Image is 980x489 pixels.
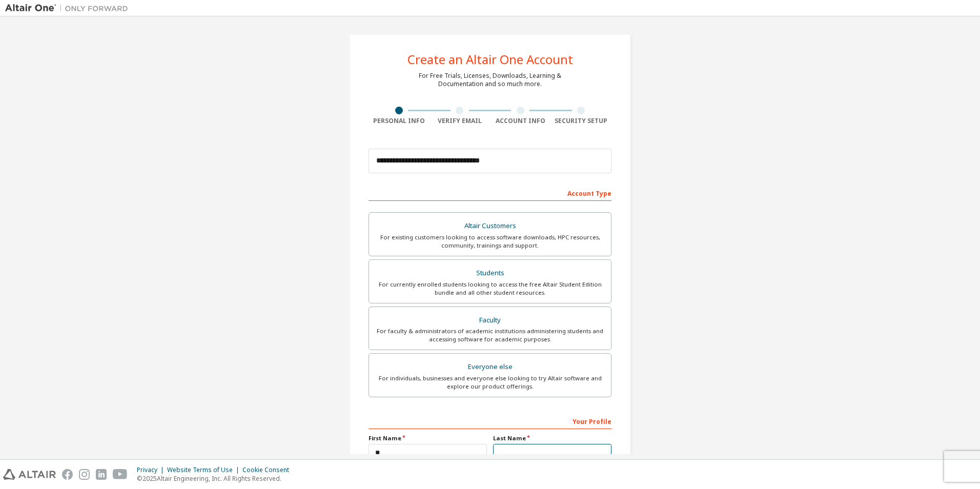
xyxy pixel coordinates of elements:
div: Security Setup [551,117,612,125]
div: Privacy [137,466,167,474]
div: Cookie Consent [242,466,295,474]
img: facebook.svg [62,469,73,480]
img: altair_logo.svg [3,469,56,480]
div: Faculty [375,313,605,328]
div: For Free Trials, Licenses, Downloads, Learning & Documentation and so much more. [419,72,561,88]
div: Everyone else [375,360,605,374]
div: Account Info [490,117,551,125]
div: Create an Altair One Account [407,53,573,66]
div: For existing customers looking to access software downloads, HPC resources, community, trainings ... [375,233,605,250]
img: Altair One [5,3,133,13]
div: For currently enrolled students looking to access the free Altair Student Edition bundle and all ... [375,280,605,297]
div: Students [375,266,605,280]
div: Verify Email [430,117,491,125]
img: linkedin.svg [96,469,107,480]
p: © 2025 Altair Engineering, Inc. All Rights Reserved. [137,474,295,483]
div: For individuals, businesses and everyone else looking to try Altair software and explore our prod... [375,374,605,391]
img: youtube.svg [113,469,128,480]
label: Last Name [493,434,611,442]
div: Website Terms of Use [167,466,242,474]
div: Personal Info [369,117,430,125]
div: Altair Customers [375,219,605,233]
label: First Name [369,434,487,442]
div: Account Type [369,185,611,201]
div: For faculty & administrators of academic institutions administering students and accessing softwa... [375,327,605,343]
div: Your Profile [369,413,611,429]
img: instagram.svg [79,469,90,480]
